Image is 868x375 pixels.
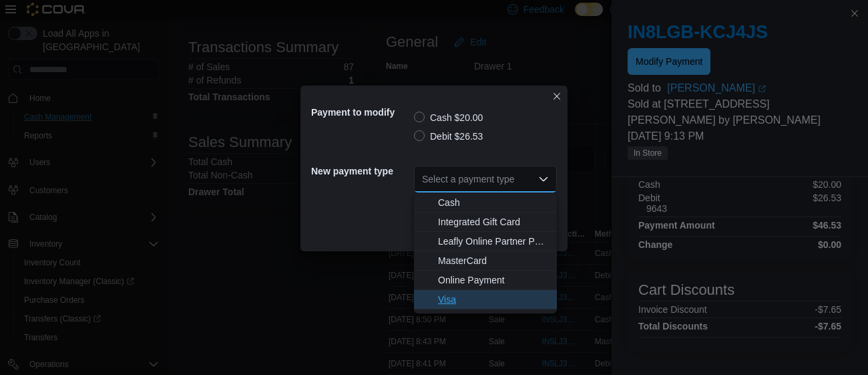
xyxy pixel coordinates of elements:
label: Cash $20.00 [414,110,483,126]
button: Closes this modal window [549,88,565,104]
button: Close list of options [538,174,549,184]
button: Leafly Online Partner Payment [414,232,557,251]
button: Integrated Gift Card [414,213,557,232]
span: Leafly Online Partner Payment [438,235,549,248]
span: Visa [438,293,549,306]
button: Visa [414,290,557,309]
div: Choose from the following options [414,193,557,309]
button: MasterCard [414,251,557,271]
span: MasterCard [438,254,549,267]
span: Cash [438,196,549,209]
h5: New payment type [311,158,411,184]
span: Integrated Gift Card [438,215,549,229]
label: Debit $26.53 [414,128,483,144]
input: Accessible screen reader label [422,171,423,187]
span: Online Payment [438,273,549,287]
button: Cash [414,193,557,213]
h5: Payment to modify [311,99,411,126]
button: Online Payment [414,271,557,290]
